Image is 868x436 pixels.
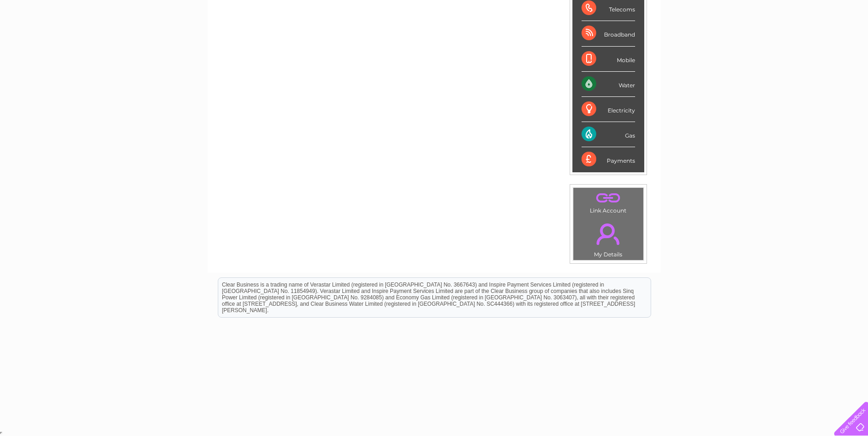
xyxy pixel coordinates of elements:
div: Payments [582,147,635,172]
td: My Details [573,216,644,261]
a: Energy [730,39,750,46]
div: Water [582,72,635,97]
a: Blog [788,39,802,46]
div: Mobile [582,47,635,72]
a: . [576,190,641,206]
div: Electricity [582,97,635,122]
div: Clear Business is a trading name of Verastar Limited (registered in [GEOGRAPHIC_DATA] No. 3667643... [218,5,651,44]
a: . [576,218,641,250]
div: Broadband [582,21,635,46]
a: 0333 014 3131 [695,5,759,16]
a: Telecoms [755,39,783,46]
div: Gas [582,122,635,147]
td: Link Account [573,187,644,216]
a: Log out [838,39,859,46]
img: logo.png [30,24,77,52]
a: Water [707,39,724,46]
a: Contact [807,39,830,46]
